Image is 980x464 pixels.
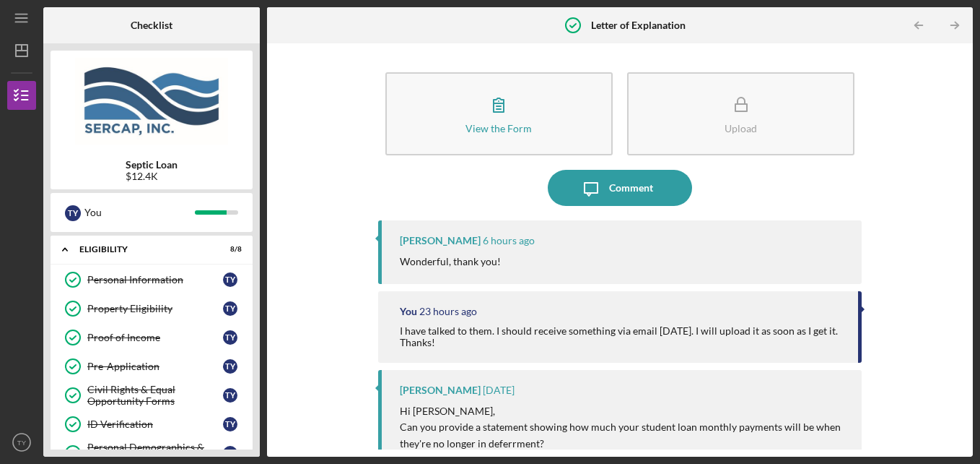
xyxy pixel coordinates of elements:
div: I have talked to them. I should receive something via email [DATE]. I will upload it as soon as I... [400,325,844,348]
button: View the Form [385,72,613,155]
div: T Y [223,301,237,316]
button: TY [7,428,36,457]
div: Property Eligibility [87,303,223,314]
button: Comment [548,170,692,206]
div: 8 / 8 [216,245,242,254]
div: You [400,306,417,317]
div: T Y [65,205,81,221]
b: Letter of Explanation [591,20,686,31]
div: Eligibility [79,245,206,254]
div: T Y [223,330,237,345]
button: Upload [627,72,854,155]
a: Pre-ApplicationTY [58,352,245,381]
div: You [84,200,195,225]
a: Civil Rights & Equal Opportunity FormsTY [58,381,245,410]
b: Septic Loan [126,159,178,171]
time: 2025-08-22 12:53 [483,235,535,246]
div: Proof of Income [87,332,223,343]
time: 2025-08-21 17:31 [483,384,515,396]
time: 2025-08-21 20:24 [419,306,477,317]
div: T Y [223,446,237,460]
div: View the Form [465,123,532,134]
div: T Y [223,359,237,374]
a: Property EligibilityTY [58,294,245,323]
div: [PERSON_NAME] [400,235,481,246]
p: Wonderful, thank you! [400,254,501,270]
text: TY [17,439,27,447]
div: T Y [223,388,237,403]
div: Comment [609,170,653,206]
a: ID VerificationTY [58,410,245,439]
div: [PERSON_NAME] [400,384,481,396]
a: Personal InformationTY [58,265,245,294]
a: Proof of IncomeTY [58,323,245,352]
div: Pre-Application [87,361,223,372]
div: Civil Rights & Equal Opportunity Forms [87,384,223,407]
img: Product logo [51,58,253,145]
div: T Y [223,272,237,287]
b: Checklist [131,20,172,31]
div: Personal Information [87,274,223,285]
div: Upload [725,123,757,134]
div: T Y [223,417,237,431]
div: ID Verification [87,418,223,430]
p: Can you provide a statement showing how much your student loan monthly payments will be when they... [400,419,848,452]
div: $12.4K [126,171,178,182]
p: Hi [PERSON_NAME], [400,403,848,419]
